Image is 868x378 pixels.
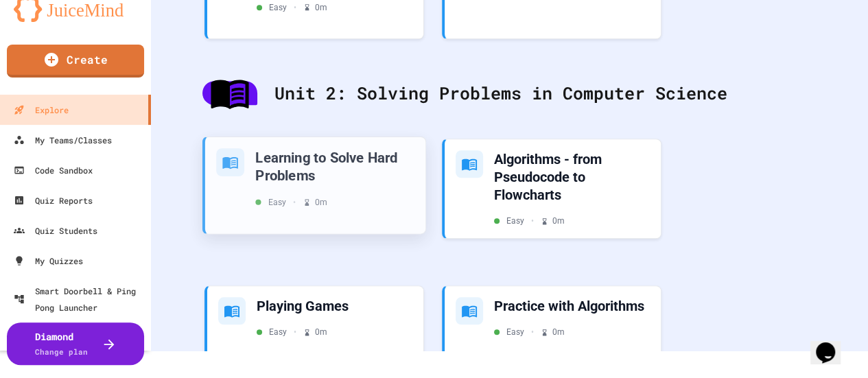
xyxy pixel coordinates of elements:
[494,150,650,204] div: Algorithms - from Pseudocode to Flowcharts
[35,346,88,357] span: Change plan
[14,222,97,239] div: Quiz Students
[189,67,830,120] div: Unit 2: Solving Problems in Computer Science
[494,215,565,227] div: Easy 0 m
[810,323,854,364] iframe: chat widget
[294,326,296,338] span: •
[531,326,534,338] span: •
[531,215,534,227] span: •
[257,326,327,338] div: Easy 0 m
[255,196,327,208] div: Easy 0 m
[14,192,93,209] div: Quiz Reports
[7,322,144,365] button: DiamondChange plan
[35,329,88,358] div: Diamond
[293,196,296,208] span: •
[7,45,144,78] a: Create
[14,283,145,316] div: Smart Doorbell & Ping Pong Launcher
[14,102,69,118] div: Explore
[14,132,112,148] div: My Teams/Classes
[294,1,296,14] span: •
[14,162,93,178] div: Code Sandbox
[14,252,83,269] div: My Quizzes
[494,326,565,338] div: Easy 0 m
[257,297,412,315] div: Playing Games
[494,297,650,315] div: Practice with Algorithms
[255,148,414,185] div: Learning to Solve Hard Problems
[257,1,327,14] div: Easy 0 m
